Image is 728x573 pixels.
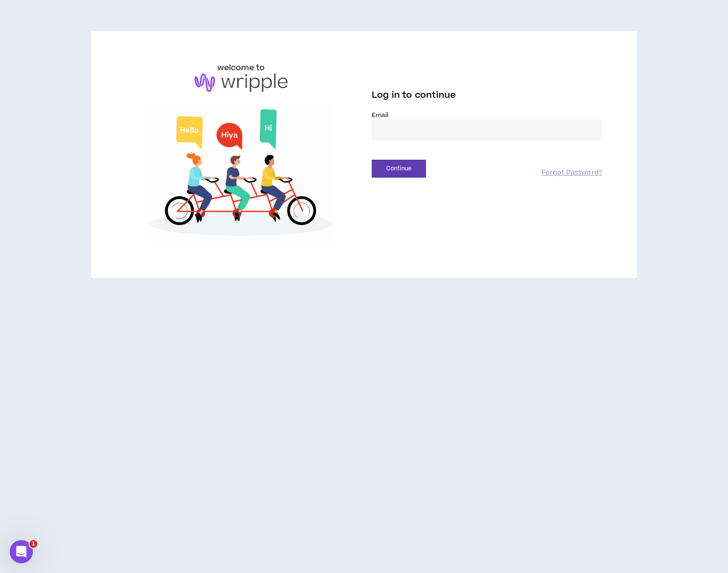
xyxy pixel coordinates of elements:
a: Forgot Password? [542,168,602,178]
img: Welcome to Wripple [126,102,356,247]
iframe: Intercom live chat [10,540,33,563]
label: Email [372,111,602,120]
button: Continue [372,160,426,178]
img: logo-brand.png [195,74,288,92]
span: 1 [30,540,37,548]
span: Log in to continue [372,89,456,101]
h6: welcome to [217,62,265,74]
